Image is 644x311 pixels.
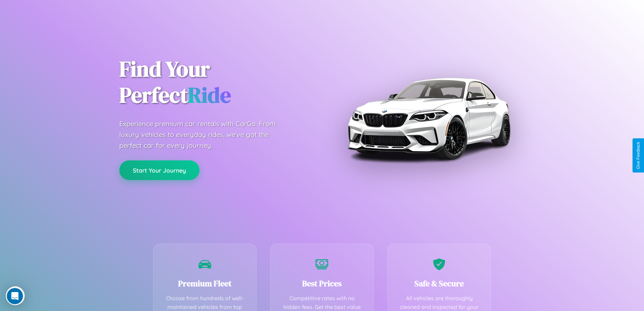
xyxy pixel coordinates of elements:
img: Premium BMW car rental vehicle [344,34,513,203]
p: Experience premium car rentals with CarGo. From luxury vehicles to everyday rides, we've got the ... [119,118,288,151]
button: Start Your Journey [119,160,199,180]
iframe: Intercom live chat [7,288,23,304]
iframe: Intercom live chat discovery launcher [6,286,25,305]
h1: Find Your Perfect [119,56,312,108]
h3: Best Prices [281,278,363,289]
h3: Safe & Secure [398,278,481,289]
span: Ride [188,80,231,110]
div: Give Feedback [636,142,641,169]
h3: Premium Fleet [164,278,246,289]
